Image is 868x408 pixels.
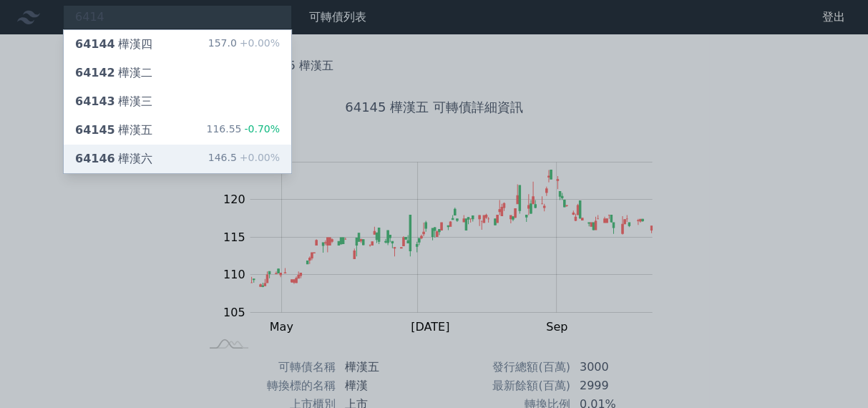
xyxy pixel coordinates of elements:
span: -0.70% [241,123,280,135]
div: 146.5 [208,150,280,167]
span: +0.00% [237,152,280,163]
a: 64144樺漢四 157.0+0.00% [64,30,291,59]
span: 64145 [75,123,115,137]
a: 64146樺漢六 146.5+0.00% [64,145,291,173]
div: 樺漢五 [75,122,152,139]
div: 157.0 [208,36,280,53]
div: 116.55 [206,122,280,139]
a: 64145樺漢五 116.55-0.70% [64,116,291,145]
a: 64142樺漢二 [64,59,291,87]
div: 樺漢三 [75,93,152,110]
div: 樺漢六 [75,150,152,167]
span: 64144 [75,37,115,51]
div: 樺漢四 [75,36,152,53]
div: 樺漢二 [75,64,152,82]
span: 64146 [75,152,115,165]
span: 64142 [75,66,115,79]
span: 64143 [75,94,115,108]
span: +0.00% [237,37,280,49]
a: 64143樺漢三 [64,87,291,116]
